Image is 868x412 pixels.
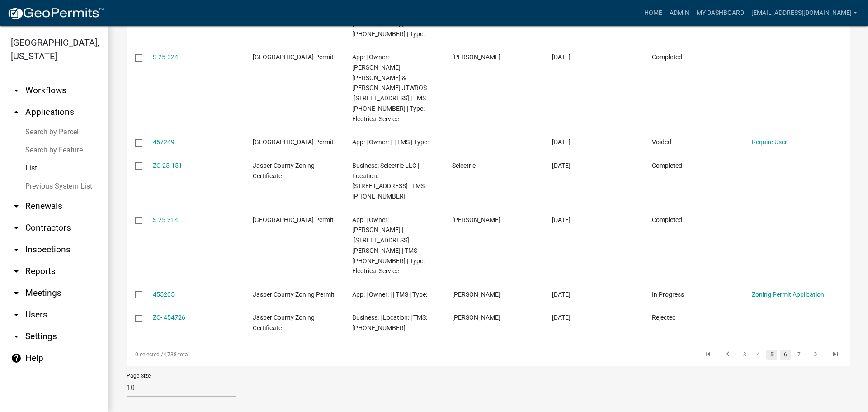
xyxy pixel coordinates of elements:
[153,216,178,223] a: S-25-314
[153,138,175,146] a: 457249
[352,53,429,123] span: App: | Owner: SANCHEZ ABEL HERNANDEZ & NELLY MOCTEZUMA JTWROS | 2167 BUNNY RD | TMS 050-01-00-015...
[719,350,736,360] a: go to previous page
[11,107,22,118] i: arrow_drop_up
[652,216,682,223] span: Completed
[452,216,500,223] span: Tim Cramer
[699,350,717,360] a: go to first page
[153,291,175,298] a: 455205
[452,53,500,61] span: NELLY SALGADO MOCTEZUMA
[253,138,334,146] span: Jasper County Building Permit
[748,5,861,22] a: [EMAIL_ADDRESS][DOMAIN_NAME]
[11,201,22,212] i: arrow_drop_down
[552,138,571,146] span: 07/30/2025
[11,288,22,298] i: arrow_drop_down
[135,351,163,358] span: 0 selected /
[765,347,778,362] li: page 5
[752,291,824,298] a: Zoning Permit Application
[693,5,748,22] a: My Dashboard
[652,314,676,321] span: Rejected
[752,138,787,146] a: Require User
[652,53,682,61] span: Completed
[807,350,824,360] a: go to next page
[780,350,791,360] a: 6
[452,162,476,169] span: Selectric
[552,291,571,298] span: 07/25/2025
[127,343,412,366] div: 4,738 total
[652,162,682,169] span: Completed
[352,291,427,298] span: App: | Owner: | | TMS | Type:
[352,216,425,275] span: App: | Owner: CARTER PHYLLIS J | 10190 JACOB SMART BLVD S | TMS 063-24-01-004 | Type: Electrical ...
[739,350,750,360] a: 3
[552,216,571,223] span: 07/28/2025
[11,244,22,255] i: arrow_drop_down
[11,266,22,277] i: arrow_drop_down
[11,85,22,96] i: arrow_drop_down
[253,216,334,223] span: Jasper County Building Permit
[652,291,684,298] span: In Progress
[751,347,765,362] li: page 4
[552,53,571,61] span: 07/31/2025
[778,347,792,362] li: page 6
[352,314,427,331] span: Business: | Location: | TMS: 067-41-00-289
[827,350,844,360] a: go to last page
[352,138,429,146] span: App: | Owner: | | TMS | Type:
[11,353,22,364] i: help
[766,350,777,360] a: 5
[352,162,426,200] span: Business: Selectric LLC | Location: 240 RED OAKS LN unit 101 | TMS: 080-00-03-149
[792,347,806,362] li: page 7
[253,53,334,61] span: Jasper County Building Permit
[11,309,22,320] i: arrow_drop_down
[153,53,178,61] a: S-25-324
[452,291,500,298] span: Marcos Ruiz Diaz
[153,162,182,169] a: ZC-25-151
[452,314,500,321] span: victoria bryan
[253,162,315,180] span: Jasper County Zoning Certificate
[652,138,671,146] span: Voided
[738,347,751,362] li: page 3
[666,5,693,22] a: Admin
[253,291,335,298] span: Jasper County Zoning Permit
[641,5,666,22] a: Home
[153,314,185,321] a: ZC- 454726
[253,314,315,331] span: Jasper County Zoning Certificate
[793,350,804,360] a: 7
[11,223,22,233] i: arrow_drop_down
[552,162,571,169] span: 07/30/2025
[753,350,764,360] a: 4
[11,331,22,342] i: arrow_drop_down
[552,314,571,321] span: 07/24/2025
